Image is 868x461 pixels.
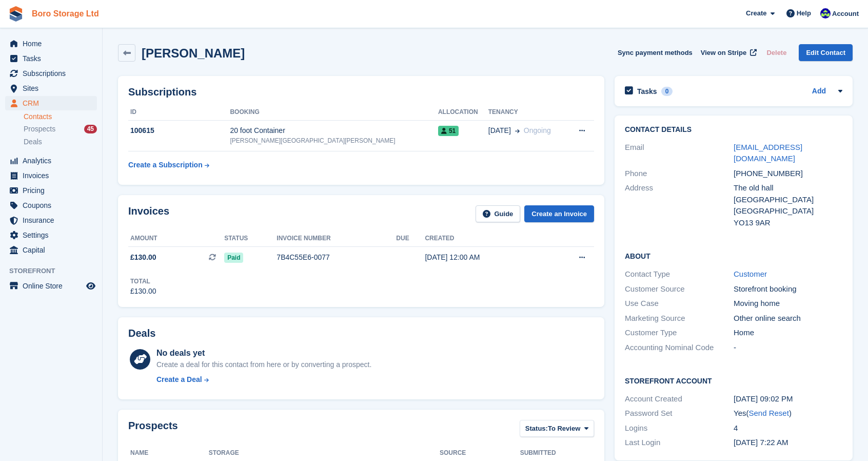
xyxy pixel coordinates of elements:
[812,86,826,98] a: Add
[5,96,97,110] a: menu
[128,230,224,247] th: Amount
[637,87,657,96] h2: Tasks
[734,422,842,434] div: 4
[625,268,734,280] div: Contact Type
[23,213,84,227] span: Insurance
[5,228,97,242] a: menu
[625,142,734,165] div: Email
[734,182,842,194] div: The old hall
[525,424,548,434] span: Status:
[438,126,459,136] span: 51
[85,280,97,292] a: Preview store
[734,168,842,180] div: [PHONE_NUMBER]
[548,424,580,434] span: To Review
[520,420,594,437] button: Status: To Review
[488,125,511,136] span: [DATE]
[734,270,767,278] a: Customer
[625,375,842,386] h2: Storefront Account
[820,8,831,18] img: Tobie Hillier
[701,48,746,58] span: View on Stripe
[23,183,84,198] span: Pricing
[5,168,97,183] a: menu
[9,266,102,276] span: Storefront
[748,409,788,417] a: Send Reset
[130,277,156,286] div: Total
[84,125,97,133] div: 45
[24,124,97,135] a: Prospects 45
[130,286,156,297] div: £130.00
[625,251,842,261] h2: About
[625,298,734,310] div: Use Case
[438,104,488,121] th: Allocation
[746,409,791,417] span: ( )
[5,81,97,95] a: menu
[734,217,842,229] div: YO13 9AR
[734,327,842,339] div: Home
[734,313,842,324] div: Other online search
[24,137,42,147] span: Deals
[156,374,371,385] a: Create a Deal
[734,298,842,310] div: Moving home
[797,8,811,18] span: Help
[625,327,734,339] div: Customer Type
[24,137,97,147] a: Deals
[625,422,734,434] div: Logins
[156,374,202,385] div: Create a Deal
[832,9,859,19] span: Account
[5,213,97,227] a: menu
[128,420,178,439] h2: Prospects
[488,104,567,121] th: Tenancy
[130,252,156,263] span: £130.00
[23,228,84,242] span: Settings
[746,8,766,18] span: Create
[5,153,97,168] a: menu
[762,44,791,61] button: Delete
[128,205,169,222] h2: Invoices
[625,313,734,324] div: Marketing Source
[697,44,759,61] a: View on Stripe
[224,253,243,263] span: Paid
[128,104,230,121] th: ID
[5,66,97,81] a: menu
[224,230,277,247] th: Status
[128,156,209,175] a: Create a Subscription
[23,96,84,110] span: CRM
[625,437,734,449] div: Last Login
[8,6,24,22] img: stora-icon-8386f47178a22dfd0bd8f6a31ec36ba5ce8667c1dd55bd0f319d3a0aa187defe.svg
[734,143,802,163] a: [EMAIL_ADDRESS][DOMAIN_NAME]
[396,230,425,247] th: Due
[799,44,853,61] a: Edit Contact
[23,153,84,168] span: Analytics
[476,205,521,222] a: Guide
[5,279,97,293] a: menu
[425,252,546,263] div: [DATE] 12:00 AM
[23,36,84,51] span: Home
[142,46,245,60] h2: [PERSON_NAME]
[277,230,396,247] th: Invoice number
[128,125,230,136] div: 100615
[230,136,438,145] div: [PERSON_NAME][GEOGRAPHIC_DATA][PERSON_NAME]
[23,168,84,183] span: Invoices
[734,393,842,405] div: [DATE] 09:02 PM
[734,205,842,217] div: [GEOGRAPHIC_DATA]
[661,87,673,96] div: 0
[23,66,84,81] span: Subscriptions
[23,279,84,293] span: Online Store
[23,51,84,66] span: Tasks
[734,194,842,206] div: [GEOGRAPHIC_DATA]
[5,183,97,198] a: menu
[625,168,734,180] div: Phone
[5,51,97,66] a: menu
[24,124,55,134] span: Prospects
[625,393,734,405] div: Account Created
[23,81,84,95] span: Sites
[230,125,438,136] div: 20 foot Container
[5,243,97,257] a: menu
[23,243,84,257] span: Capital
[734,438,788,447] time: 2025-08-14 06:22:56 UTC
[734,342,842,354] div: -
[625,283,734,295] div: Customer Source
[524,205,594,222] a: Create an Invoice
[618,44,693,61] button: Sync payment methods
[23,198,84,213] span: Coupons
